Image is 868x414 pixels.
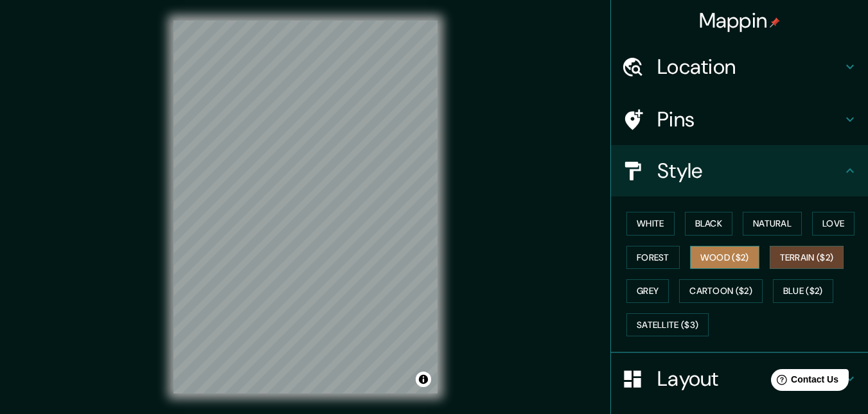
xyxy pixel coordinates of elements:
[773,279,833,303] button: Blue ($2)
[611,94,868,145] div: Pins
[657,158,842,184] h4: Style
[754,364,854,400] iframe: Help widget launcher
[173,21,438,393] canvas: Map
[657,366,842,392] h4: Layout
[690,246,759,270] button: Wood ($2)
[611,353,868,404] div: Layout
[657,107,842,132] h4: Pins
[657,54,842,80] h4: Location
[626,246,680,270] button: Forest
[679,279,763,303] button: Cartoon ($2)
[626,212,675,236] button: White
[770,17,780,28] img: pin-icon.png
[770,246,844,270] button: Terrain ($2)
[626,279,669,303] button: Grey
[416,372,431,387] button: Toggle attribution
[699,8,781,33] h4: Mappin
[685,212,733,236] button: Black
[743,212,802,236] button: Natural
[626,313,709,337] button: Satellite ($3)
[611,41,868,92] div: Location
[611,145,868,196] div: Style
[812,212,855,236] button: Love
